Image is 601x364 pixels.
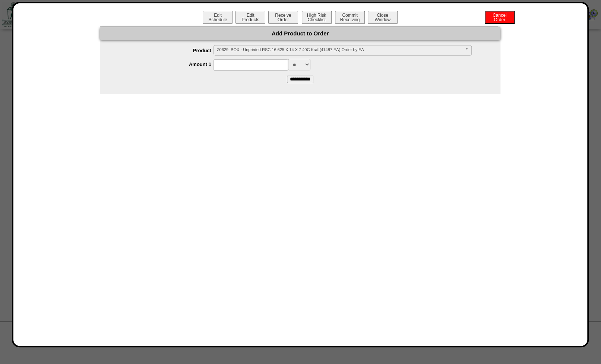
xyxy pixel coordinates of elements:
[115,48,213,53] label: Product
[302,11,332,24] button: High RiskChecklist
[485,11,515,24] button: CancelOrder
[367,17,398,22] a: CloseWindow
[335,11,365,24] button: CommitReceiving
[368,11,398,24] button: CloseWindow
[301,17,333,22] a: High RiskChecklist
[268,11,298,24] button: ReceiveOrder
[115,61,213,67] label: Amount 1
[100,27,500,40] div: Add Product to Order
[235,11,265,24] button: EditProducts
[217,45,462,54] span: Z0629: BOX - Unprinted RSC 16.625 X 14 X 7 40C Kraft(41487 EA) Order by EA
[203,11,233,24] button: EditSchedule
